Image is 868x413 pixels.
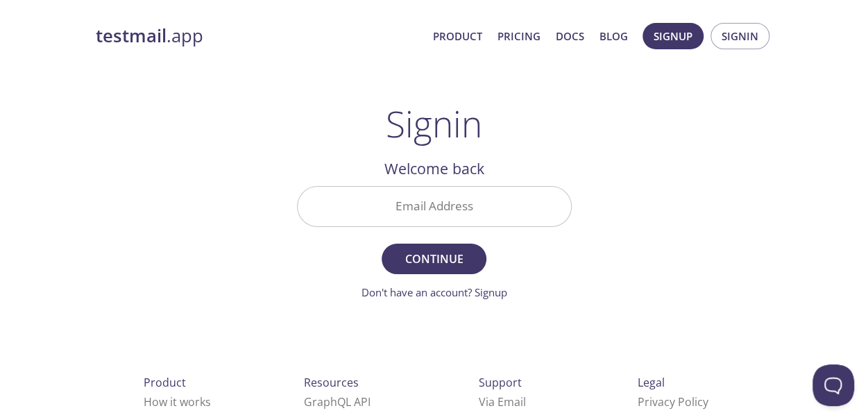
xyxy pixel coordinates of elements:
strong: testmail [96,24,167,48]
a: Product [433,27,482,45]
span: Resources [304,375,359,390]
iframe: Help Scout Beacon - Open [812,364,854,406]
h2: Welcome back [297,157,572,180]
button: Signup [643,23,704,49]
button: Signin [710,23,769,49]
span: Signup [654,27,692,45]
span: Signin [722,27,758,45]
a: testmail.app [96,24,422,48]
a: Blog [599,27,628,45]
button: Continue [382,244,486,274]
h1: Signin [386,103,482,144]
a: Pricing [497,27,541,45]
span: Support [479,375,522,390]
span: Product [144,375,186,390]
a: Don't have an account? Signup [361,285,507,299]
a: GraphQL API [304,394,371,410]
a: Via Email [479,394,526,410]
a: Privacy Policy [638,394,708,410]
a: Docs [556,27,584,45]
span: Continue [397,249,470,269]
a: How it works [144,394,211,410]
span: Legal [638,375,665,390]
